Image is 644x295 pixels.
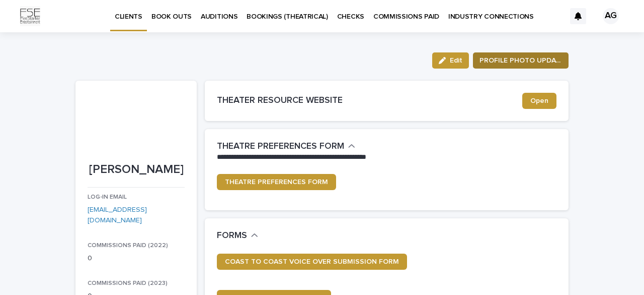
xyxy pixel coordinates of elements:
button: Edit [432,52,469,69]
span: Edit [450,57,462,64]
p: 0 [88,253,185,264]
p: [PERSON_NAME] [88,162,185,177]
span: COAST TO COAST VOICE OVER SUBMISSION FORM [225,258,399,265]
button: FORMS [217,230,258,242]
button: THEATRE PREFERENCES FORM [217,141,355,152]
button: PROFILE PHOTO UPDATE [473,52,569,69]
span: THEATRE PREFERENCES FORM [225,179,328,186]
span: LOG-IN EMAIL [88,194,127,200]
span: COMMISSIONS PAID (2023) [88,280,168,286]
a: [EMAIL_ADDRESS][DOMAIN_NAME] [88,206,147,224]
img: Km9EesSdRbS9ajqhBzyo [20,6,40,26]
h2: FORMS [217,230,247,242]
div: AG [603,8,619,24]
a: Open [522,93,556,109]
h2: THEATRE PREFERENCES FORM [217,141,344,152]
h2: THEATER RESOURCE WEBSITE [217,95,522,106]
span: COMMISSIONS PAID (2022) [88,243,168,249]
a: COAST TO COAST VOICE OVER SUBMISSION FORM [217,254,407,270]
a: THEATRE PREFERENCES FORM [217,174,336,190]
span: Open [530,97,548,104]
span: PROFILE PHOTO UPDATE [479,55,562,66]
